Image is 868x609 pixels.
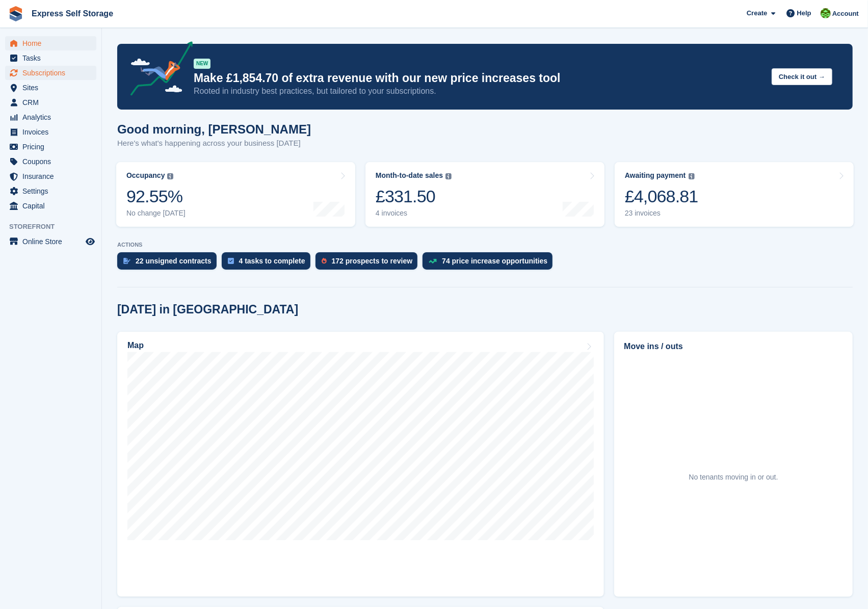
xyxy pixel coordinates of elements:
span: Tasks [22,51,84,65]
p: Here's what's happening across your business [DATE] [117,138,311,149]
a: 172 prospects to review [315,252,423,275]
span: Coupons [22,154,84,169]
div: Awaiting payment [625,171,686,180]
span: Subscriptions [22,66,84,80]
span: Account [832,9,859,19]
img: stora-icon-8386f47178a22dfd0bd8f6a31ec36ba5ce8667c1dd55bd0f319d3a0aa187defe.svg [8,6,23,21]
h2: Map [127,341,144,350]
img: icon-info-grey-7440780725fd019a000dd9b08b2336e03edf1995a4989e88bcd33f0948082b44.svg [445,173,452,179]
div: £331.50 [376,186,452,207]
span: Insurance [22,169,84,183]
span: Storefront [9,222,101,232]
div: 172 prospects to review [332,257,413,265]
img: Sonia Shah [821,8,831,18]
p: Rooted in industry best practices, but tailored to your subscriptions. [194,86,764,97]
a: Occupancy 92.55% No change [DATE] [116,162,355,227]
a: menu [5,36,96,50]
a: menu [5,81,96,95]
div: Occupancy [126,171,165,180]
div: NEW [194,59,211,69]
span: Settings [22,184,84,198]
a: Preview store [84,235,96,248]
img: task-75834270c22a3079a89374b754ae025e5fb1db73e45f91037f5363f120a921f8.svg [228,258,234,264]
div: 4 invoices [376,209,452,218]
img: price_increase_opportunities-93ffe204e8149a01c8c9dc8f82e8f89637d9d84a8eef4429ea346261dce0b2c0.svg [429,259,437,263]
a: 4 tasks to complete [222,252,315,275]
img: prospect-51fa495bee0391a8d652442698ab0144808aea92771e9ea1ae160a38d050c398.svg [322,258,327,264]
span: Create [747,8,767,18]
a: menu [5,51,96,65]
div: 22 unsigned contracts [136,257,212,265]
span: Analytics [22,110,84,124]
div: 4 tasks to complete [239,257,305,265]
img: price-adjustments-announcement-icon-8257ccfd72463d97f412b2fc003d46551f7dbcb40ab6d574587a9cd5c0d94... [122,41,193,99]
span: Home [22,36,84,50]
a: menu [5,110,96,124]
div: No change [DATE] [126,209,186,218]
a: menu [5,125,96,139]
a: Awaiting payment £4,068.81 23 invoices [615,162,854,227]
a: menu [5,66,96,80]
a: Express Self Storage [28,5,117,22]
div: 74 price increase opportunities [442,257,547,265]
span: Invoices [22,125,84,139]
p: Make £1,854.70 of extra revenue with our new price increases tool [194,71,764,86]
a: menu [5,95,96,110]
a: menu [5,169,96,183]
button: Check it out → [772,68,832,85]
p: ACTIONS [117,242,853,248]
h2: Move ins / outs [624,340,843,353]
span: Capital [22,199,84,213]
div: 23 invoices [625,209,698,218]
a: menu [5,154,96,169]
div: No tenants moving in or out. [689,472,778,483]
div: Month-to-date sales [376,171,443,180]
a: Map [117,332,604,597]
span: Pricing [22,140,84,154]
div: 92.55% [126,186,186,207]
a: Month-to-date sales £331.50 4 invoices [365,162,604,227]
h1: Good morning, [PERSON_NAME] [117,122,311,136]
a: menu [5,199,96,213]
span: CRM [22,95,84,110]
a: menu [5,234,96,249]
img: contract_signature_icon-13c848040528278c33f63329250d36e43548de30e8caae1d1a13099fd9432cc5.svg [123,258,130,264]
h2: [DATE] in [GEOGRAPHIC_DATA] [117,303,298,316]
a: menu [5,140,96,154]
span: Help [797,8,811,18]
img: icon-info-grey-7440780725fd019a000dd9b08b2336e03edf1995a4989e88bcd33f0948082b44.svg [167,173,173,179]
a: 22 unsigned contracts [117,252,222,275]
a: 74 price increase opportunities [423,252,558,275]
span: Online Store [22,234,84,249]
img: icon-info-grey-7440780725fd019a000dd9b08b2336e03edf1995a4989e88bcd33f0948082b44.svg [689,173,695,179]
span: Sites [22,81,84,95]
div: £4,068.81 [625,186,698,207]
a: menu [5,184,96,198]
